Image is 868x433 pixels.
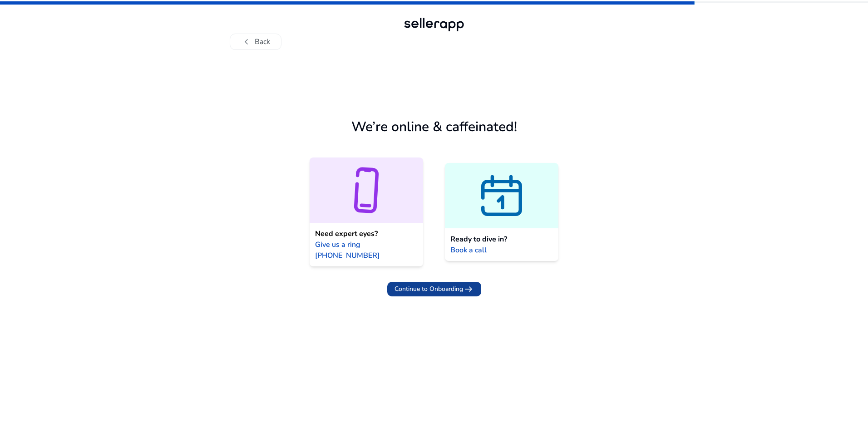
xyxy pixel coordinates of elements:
[230,34,281,50] button: chevron_leftBack
[463,284,474,295] span: arrow_right_alt
[450,245,487,256] span: Book a call
[395,284,463,294] span: Continue to Onboarding
[241,36,252,47] span: chevron_left
[351,119,517,135] h1: We’re online & caffeinated!
[315,239,418,261] span: Give us a ring [PHONE_NUMBER]
[387,282,481,296] button: Continue to Onboardingarrow_right_alt
[310,157,423,266] a: Need expert eyes?Give us a ring [PHONE_NUMBER]
[450,234,507,245] span: Ready to dive in?
[315,228,378,239] span: Need expert eyes?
